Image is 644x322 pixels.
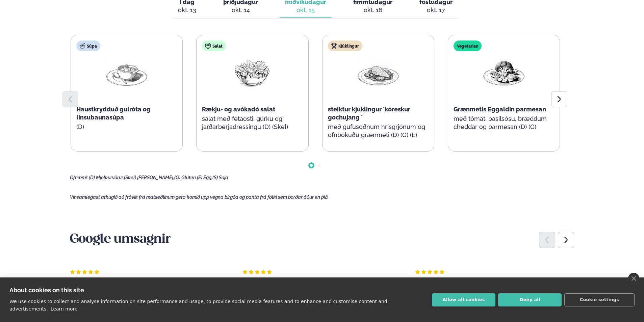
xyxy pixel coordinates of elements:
[328,41,362,51] div: Kjúklingur
[357,57,400,88] img: Chicken-breast.png
[285,6,326,14] div: okt. 15
[454,106,546,113] span: Grænmetis Eggaldin parmesan
[558,232,574,248] div: Next slide
[628,273,639,284] a: close
[231,57,274,88] img: Salad.png
[318,164,321,167] span: Go to slide 2
[76,123,177,131] p: (D)
[564,293,635,306] button: Cookie settings
[76,41,100,51] div: Súpa
[432,293,495,306] button: Allow all cookies
[197,175,212,180] span: (E) Egg,
[331,43,337,49] img: chicken.svg
[498,293,562,306] button: Deny all
[202,106,275,113] span: Rækju- og avókadó salat
[454,115,554,131] p: með tómat, basilsósu, bræddum cheddar og parmesan (D) (G)
[202,41,226,51] div: Salat
[124,175,174,180] span: (Skel) [PERSON_NAME],
[202,115,303,131] p: salat með fetaosti, gúrku og jarðarberjadressingu (D) (Skel)
[105,57,148,88] img: Soup.png
[328,123,429,139] p: með gufusoðnum hrísgrjónum og ofnbökuðu grænmeti (D) (G) (E)
[482,57,525,88] img: Vegan.png
[80,43,85,49] img: soup.svg
[9,299,387,312] p: We use cookies to collect and analyse information on site performance and usage, to provide socia...
[178,6,196,14] div: okt. 13
[419,6,453,14] div: okt. 17
[9,287,84,294] strong: About cookies on this site
[76,106,151,121] span: Haustkrydduð gulróta og linsubaunasúpa
[70,194,329,200] span: Vinsamlegast athugið að frávik frá matseðlinum geta komið upp vegna birgða og panta frá fólki sem...
[89,175,124,180] span: (D) Mjólkurvörur,
[70,175,88,180] span: Ofnæmi:
[454,41,482,51] div: Vegetarian
[70,232,574,248] h3: Google umsagnir
[51,306,78,312] a: Learn more
[353,6,392,14] div: okt. 16
[223,6,258,14] div: okt. 14
[212,175,228,180] span: (S) Soja
[328,106,410,121] span: steiktur kjúklingur ´kóreskur gochujang ´
[310,164,313,167] span: Go to slide 1
[539,232,555,248] div: Previous slide
[174,175,197,180] span: (G) Glúten,
[205,43,211,49] img: salad.svg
